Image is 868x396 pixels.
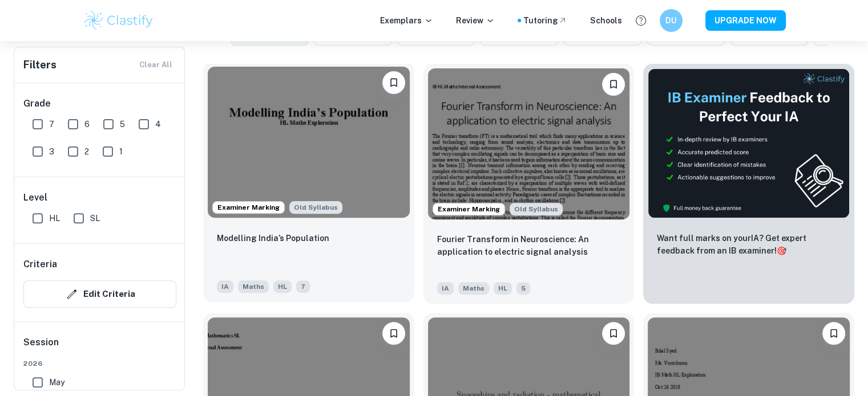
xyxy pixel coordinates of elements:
a: Examiner MarkingAlthough this IA is written for the old math syllabus (last exam in November 2020... [423,64,635,304]
span: Old Syllabus [289,201,342,214]
span: May [49,376,64,389]
span: 🎯 [777,246,786,255]
span: 3 [49,145,54,158]
button: UPGRADE NOW [705,10,786,31]
a: Examiner MarkingAlthough this IA is written for the old math syllabus (last exam in November 2020... [203,64,414,304]
a: ThumbnailWant full marks on yourIA? Get expert feedback from an IB examiner! [643,64,854,304]
button: DU [660,9,683,32]
span: Examiner Marking [213,202,284,213]
span: Examiner Marking [433,204,504,214]
span: 2026 [23,358,176,369]
span: 2 [84,145,89,158]
span: 6 [84,118,90,130]
span: SL [90,212,100,224]
button: Help and Feedback [631,11,651,30]
span: IA [217,280,233,293]
p: Review [456,14,495,27]
span: 7 [49,118,54,130]
h6: Level [23,191,176,205]
span: 5 [516,282,530,295]
button: Bookmark [602,322,625,345]
span: 7 [296,280,310,293]
h6: Filters [23,57,56,73]
span: Maths [458,282,489,295]
img: Clastify logo [83,9,155,32]
h6: DU [664,14,677,27]
a: Tutoring [523,14,567,27]
button: Bookmark [602,73,625,96]
h6: Criteria [23,258,57,271]
img: Maths IA example thumbnail: Fourier Transform in Neuroscience: An ap [428,68,630,219]
button: Bookmark [822,322,845,345]
span: 4 [155,118,161,130]
p: Modelling India’s Population [217,232,329,244]
span: 1 [119,145,123,158]
span: Maths [238,280,269,293]
div: Although this IA is written for the old math syllabus (last exam in November 2020), the current I... [510,203,563,215]
img: Maths IA example thumbnail: Modelling India’s Population [208,67,410,218]
p: Want full marks on your IA ? Get expert feedback from an IB examiner! [657,232,841,257]
span: IA [437,282,454,295]
button: Bookmark [382,71,405,94]
span: Old Syllabus [510,203,563,215]
button: Bookmark [382,322,405,345]
p: Fourier Transform in Neuroscience: An application to electric signal analysis [437,233,621,258]
h6: Session [23,336,176,358]
div: Although this IA is written for the old math syllabus (last exam in November 2020), the current I... [289,201,342,214]
button: Edit Criteria [23,280,176,308]
span: HL [273,280,292,293]
h6: Grade [23,97,176,111]
span: 5 [120,118,125,130]
a: Schools [590,14,622,27]
img: Thumbnail [648,68,850,218]
span: HL [49,212,60,224]
p: Exemplars [380,14,433,27]
span: HL [494,282,512,295]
